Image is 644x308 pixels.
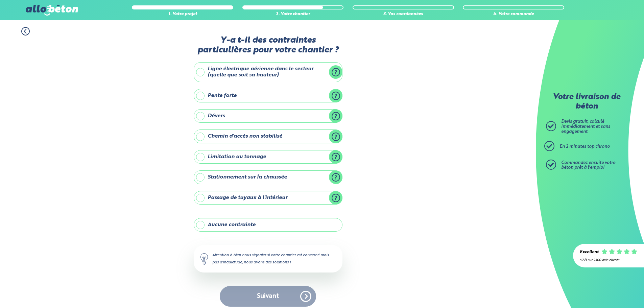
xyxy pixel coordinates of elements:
[194,35,342,55] label: Y-a t-il des contraintes particulières pour votre chantier ?
[194,218,342,232] label: Aucune contrainte
[353,12,454,17] div: 3. Vos coordonnées
[561,119,610,134] span: Devis gratuit, calculé immédiatement et sans engagement
[194,150,342,164] label: Limitation au tonnage
[548,93,625,111] p: Votre livraison de béton
[242,12,344,17] div: 2. Votre chantier
[26,5,78,16] img: allobéton
[463,12,564,17] div: 4. Votre commande
[561,161,615,170] span: Commandez ensuite votre béton prêt à l'emploi
[194,62,342,82] label: Ligne électrique aérienne dans le secteur (quelle que soit sa hauteur)
[580,258,637,262] div: 4.7/5 sur 2300 avis clients
[559,144,610,149] span: En 2 minutes top chrono
[194,89,342,102] label: Pente forte
[194,245,342,272] div: Attention à bien nous signaler si votre chantier est concerné mais pas d'inquiétude, nous avons d...
[194,129,342,143] label: Chemin d'accès non stabilisé
[580,250,599,255] div: Excellent
[194,191,342,205] label: Passage de tuyaux à l'intérieur
[194,170,342,184] label: Stationnement sur la chaussée
[132,12,233,17] div: 1. Votre projet
[584,282,637,301] iframe: Help widget launcher
[194,109,342,123] label: Dévers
